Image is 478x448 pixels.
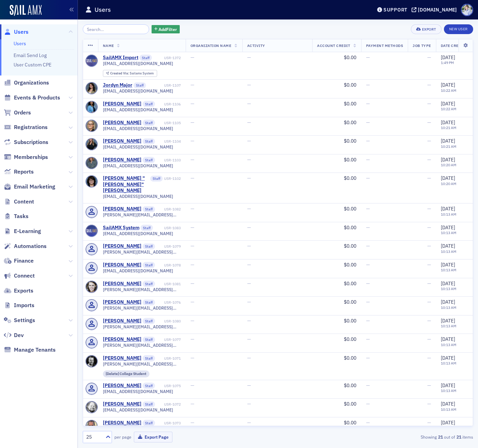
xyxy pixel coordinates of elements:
[156,421,181,425] div: USR-1073
[156,207,181,211] div: USR-1082
[191,157,194,163] span: —
[14,183,55,191] span: Email Marketing
[159,26,177,32] span: Add Filter
[344,299,356,305] span: $0.00
[411,24,441,34] button: Export
[147,83,181,88] div: USR-1107
[103,401,141,407] a: [PERSON_NAME]
[344,119,356,126] span: $0.00
[441,323,456,328] time: 10:13 AM
[427,82,431,88] span: —
[4,79,49,87] a: Organizations
[14,242,47,250] span: Automations
[427,54,431,61] span: —
[103,144,173,150] span: [EMAIL_ADDRESS][DOMAIN_NAME]
[366,299,370,305] span: —
[441,318,455,324] span: [DATE]
[344,355,356,361] span: $0.00
[14,317,35,324] span: Settings
[247,318,251,324] span: —
[191,82,194,88] span: —
[441,342,456,347] time: 10:13 AM
[14,138,48,146] span: Subscriptions
[366,43,403,48] span: Payment Methods
[427,243,431,249] span: —
[83,24,149,34] input: Search…
[103,157,141,163] a: [PERSON_NAME]
[441,106,456,111] time: 10:22 AM
[441,249,456,254] time: 10:13 AM
[441,336,455,342] span: [DATE]
[441,212,456,217] time: 10:13 AM
[4,123,48,131] a: Registrations
[247,243,251,249] span: —
[247,138,251,144] span: —
[191,243,194,249] span: —
[4,331,24,339] a: Dev
[4,153,48,161] a: Memberships
[143,157,155,163] span: Staff
[4,346,56,354] a: Manage Tenants
[366,119,370,126] span: —
[344,262,356,268] span: $0.00
[114,434,131,440] label: per page
[103,305,181,311] span: [PERSON_NAME][EMAIL_ADDRESS][DOMAIN_NAME]
[103,243,141,249] div: [PERSON_NAME]
[191,318,194,324] span: —
[247,401,251,407] span: —
[14,40,26,47] a: Users
[4,94,60,102] a: Events & Products
[156,139,181,144] div: USR-1104
[103,101,141,107] a: [PERSON_NAME]
[344,224,356,231] span: $0.00
[427,138,431,144] span: —
[156,102,181,106] div: USR-1106
[14,227,41,235] span: E-Learning
[139,55,152,61] span: Staff
[14,302,34,309] span: Imports
[441,157,455,163] span: [DATE]
[156,282,181,286] div: USR-1081
[103,383,141,389] a: [PERSON_NAME]
[103,212,181,217] span: [PERSON_NAME][EMAIL_ADDRESS][DOMAIN_NAME]
[441,382,455,389] span: [DATE]
[4,109,31,117] a: Orders
[191,280,194,287] span: —
[191,262,194,268] span: —
[366,157,370,163] span: —
[156,158,181,162] div: USR-1103
[366,101,370,107] span: —
[366,224,370,231] span: —
[143,138,155,145] span: Staff
[156,121,181,125] div: USR-1105
[14,52,47,58] a: Email Send Log
[455,434,462,440] strong: 21
[103,336,141,343] a: [PERSON_NAME]
[441,388,456,393] time: 10:13 AM
[366,138,370,144] span: —
[103,281,141,287] a: [PERSON_NAME]
[110,72,154,75] div: Sailamx System
[156,300,181,305] div: USR-1076
[247,355,251,361] span: —
[191,299,194,305] span: —
[14,62,51,68] a: User Custom CPE
[247,175,251,181] span: —
[191,336,194,342] span: —
[156,384,181,388] div: USR-1075
[103,389,173,394] span: [EMAIL_ADDRESS][DOMAIN_NAME]
[427,419,431,426] span: —
[103,120,141,126] a: [PERSON_NAME]
[143,383,155,389] span: Staff
[4,227,41,235] a: E-Learning
[427,382,431,389] span: —
[441,43,468,48] span: Date Created
[4,28,29,36] a: Users
[441,181,456,186] time: 10:20 AM
[103,420,141,426] a: [PERSON_NAME]
[191,224,194,231] span: —
[344,280,356,287] span: $0.00
[441,162,456,167] time: 10:20 AM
